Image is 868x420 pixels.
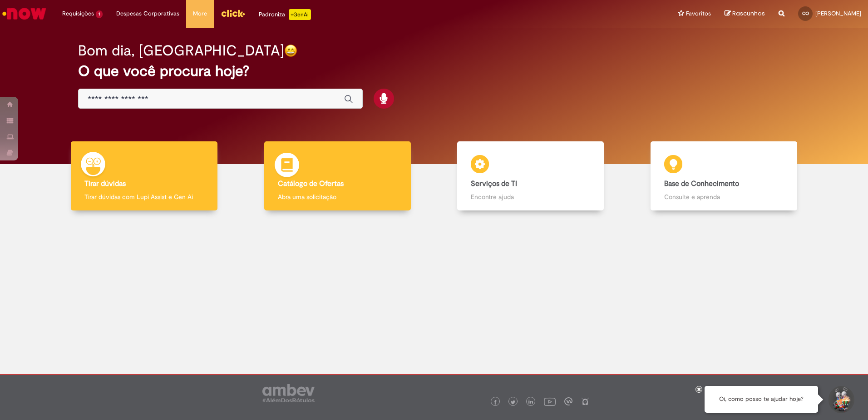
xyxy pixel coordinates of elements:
[96,10,103,18] span: 1
[664,192,784,201] p: Consulte e aprenda
[62,9,94,18] span: Requisições
[581,397,589,405] img: logo_footer_naosei.png
[827,386,854,413] button: Iniciar Conversa de Suporte
[686,9,711,18] span: Favoritos
[493,400,498,405] img: logo_footer_facebook.png
[802,10,809,16] span: CO
[732,9,765,18] span: Rascunhos
[262,384,315,402] img: logo_footer_ambev_rotulo_gray.png
[278,192,397,201] p: Abra uma solicitação
[48,141,241,211] a: Tirar dúvidas Tirar dúvidas com Lupi Assist e Gen Ai
[511,400,515,405] img: logo_footer_twitter.png
[193,9,207,18] span: More
[528,400,533,405] img: logo_footer_linkedin.png
[284,44,297,57] img: happy-face.png
[221,6,245,20] img: click_logo_yellow_360x200.png
[84,179,126,188] b: Tirar dúvidas
[259,9,311,20] div: Padroniza
[84,192,204,201] p: Tirar dúvidas com Lupi Assist e Gen Ai
[664,179,739,188] b: Base de Conhecimento
[289,9,311,20] p: +GenAi
[78,43,284,59] h2: Bom dia, [GEOGRAPHIC_DATA]
[78,63,790,79] h2: O que você procura hoje?
[705,386,818,413] div: Oi, como posso te ajudar hoje?
[278,179,344,188] b: Catálogo de Ofertas
[241,141,434,211] a: Catálogo de Ofertas Abra uma solicitação
[116,9,179,18] span: Despesas Corporativas
[815,10,861,17] span: [PERSON_NAME]
[1,5,48,23] img: ServiceNow
[544,395,556,407] img: logo_footer_youtube.png
[564,397,572,405] img: logo_footer_workplace.png
[434,141,627,211] a: Serviços de TI Encontre ajuda
[725,10,765,18] a: Rascunhos
[627,141,821,211] a: Base de Conhecimento Consulte e aprenda
[471,179,517,188] b: Serviços de TI
[471,192,590,201] p: Encontre ajuda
